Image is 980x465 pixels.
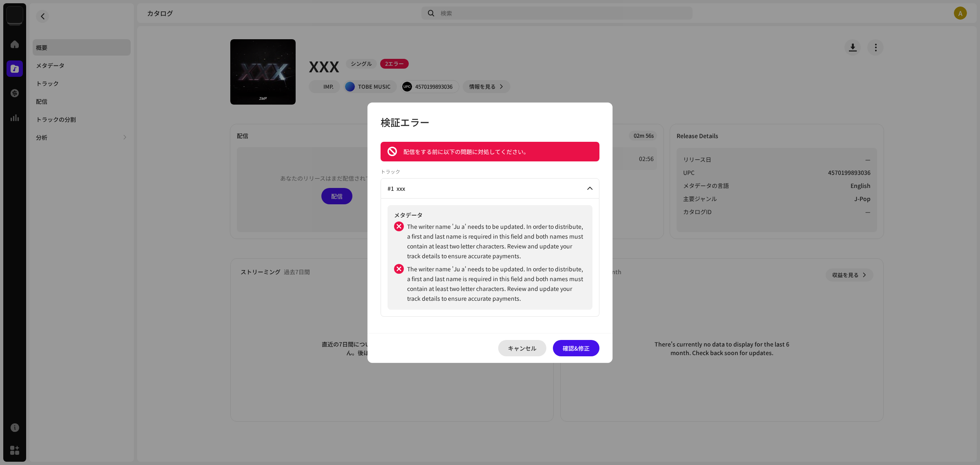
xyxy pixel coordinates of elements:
button: 確認&修正 [553,340,599,356]
span: キャンセル [508,340,537,356]
span: 検証エラー [381,116,430,129]
p-accordion-content: #1 xxx [381,199,599,317]
span: The writer name 'Ju a' needs to be updated. In order to distribute, a first and last name is requ... [407,264,586,303]
div: メタデータ [394,212,586,218]
span: 確認&修正 [563,340,590,356]
label: トラック [381,168,400,175]
p-accordion-header: #1 xxx [381,178,599,199]
div: 配信をする前に以下の問題に対処してください。 [403,147,593,156]
span: The writer name 'Ju a' needs to be updated. In order to distribute, a first and last name is requ... [407,221,586,261]
button: キャンセル [498,340,546,356]
span: #1 xxx [388,185,405,192]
